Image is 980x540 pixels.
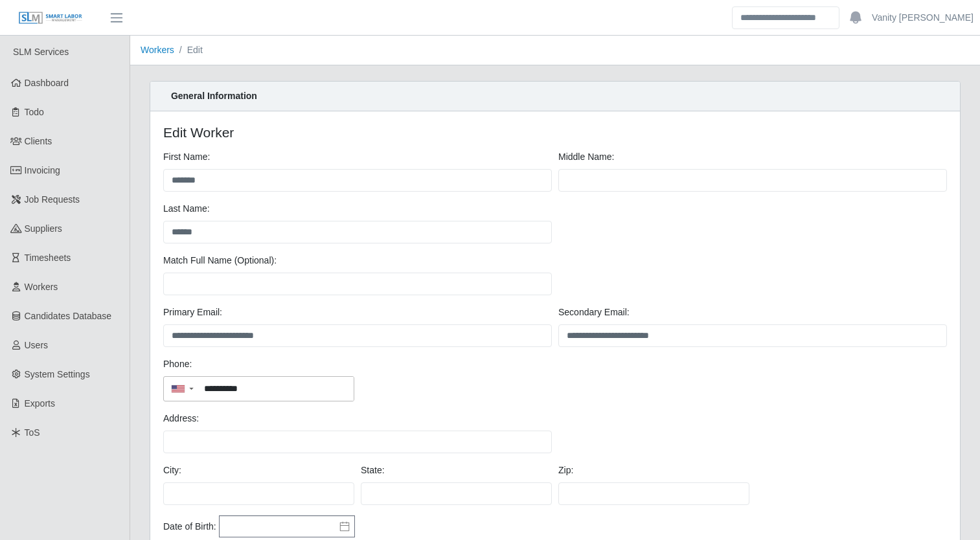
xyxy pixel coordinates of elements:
[18,11,83,25] img: SLM Logo
[171,91,257,101] strong: General Information
[25,369,90,379] span: System Settings
[164,377,199,401] div: Country Code Selector
[163,254,277,267] label: Match Full Name (Optional):
[732,6,839,29] input: Search
[25,253,71,263] span: Timesheets
[174,43,203,57] li: Edit
[25,107,44,117] span: Todo
[163,202,210,216] label: Last Name:
[872,11,974,25] a: Vanity [PERSON_NAME]
[163,124,479,141] h4: Edit Worker
[163,520,216,534] label: Date of Birth:
[25,223,62,234] span: Suppliers
[13,47,69,57] span: SLM Services
[25,340,49,350] span: Users
[25,194,80,205] span: Job Requests
[163,306,222,319] label: Primary Email:
[558,464,573,477] label: Zip:
[25,136,52,146] span: Clients
[141,45,174,55] a: Workers
[25,427,40,438] span: ToS
[25,311,112,321] span: Candidates Database
[188,386,195,391] span: ▼
[25,282,58,292] span: Workers
[361,464,385,477] label: State:
[163,150,210,164] label: First Name:
[163,412,199,425] label: Address:
[25,165,60,175] span: Invoicing
[25,398,55,409] span: Exports
[558,150,614,164] label: Middle Name:
[558,306,630,319] label: Secondary Email:
[163,357,192,371] label: Phone:
[163,464,181,477] label: City:
[25,78,69,88] span: Dashboard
